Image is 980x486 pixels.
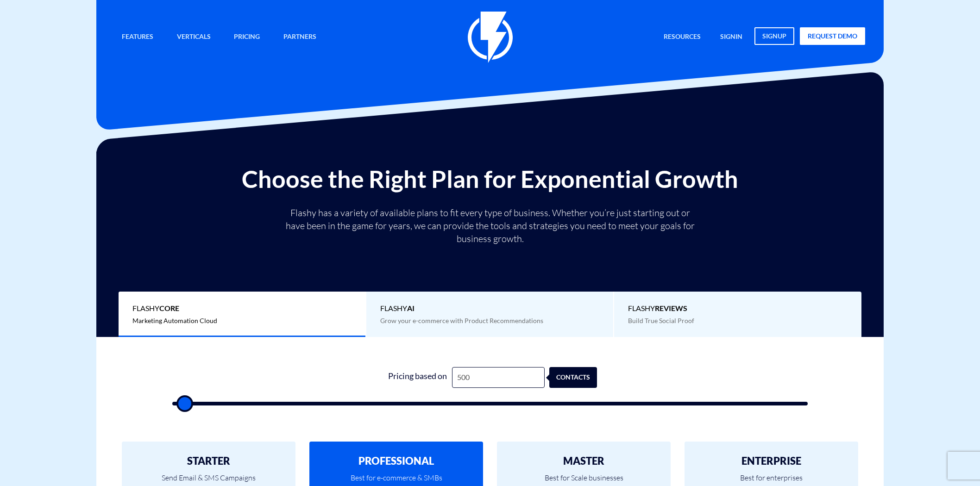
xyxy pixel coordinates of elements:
span: Build True Social Proof [628,317,694,324]
a: Verticals [170,27,218,47]
a: signin [713,27,749,47]
a: signup [754,27,794,45]
p: Flashy has a variety of available plans to fit every type of business. Whether you’re just starti... [282,206,698,245]
b: REVIEWS [655,304,687,312]
div: Pricing based on [383,367,452,388]
a: Resources [657,27,708,47]
span: Flashy [132,303,352,314]
h2: Choose the Right Plan for Exponential Growth [103,166,877,192]
h2: ENTERPRISE [698,455,844,467]
h2: MASTER [511,455,657,467]
a: Features [115,27,160,47]
span: Flashy [380,303,599,314]
a: Partners [276,27,323,47]
div: contacts [555,367,603,388]
span: Flashy [628,303,848,314]
span: Marketing Automation Cloud [132,317,217,324]
b: AI [407,304,415,312]
a: Pricing [227,27,267,47]
span: Grow your e-commerce with Product Recommendations [380,317,543,324]
h2: PROFESSIONAL [323,455,469,467]
h2: STARTER [136,455,282,467]
b: Core [159,304,179,312]
a: request demo [800,27,865,45]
